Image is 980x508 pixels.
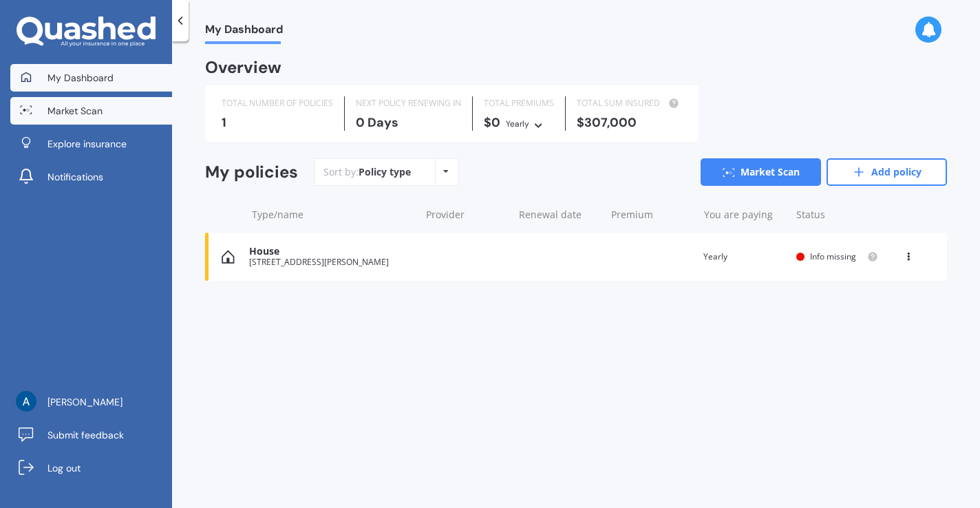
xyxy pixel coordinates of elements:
a: Submit feedback [10,421,172,449]
div: Sort by: [323,165,411,179]
a: Market Scan [10,97,172,125]
span: Info missing [810,251,856,262]
a: Explore insurance [10,130,172,158]
div: Overview [205,61,281,74]
img: ACg8ocJoV_WMeXl8uazD34sa1e2JA0zLMvbgYPUEKroo1SgKYRy5YA=s96-c [16,391,36,412]
div: Policy type [359,165,411,179]
span: My Dashboard [205,23,283,41]
a: Log out [10,454,172,482]
span: Notifications [47,170,103,184]
div: TOTAL PREMIUMS [484,96,554,110]
a: Add policy [827,158,947,186]
span: My Dashboard [47,71,114,85]
div: $307,000 [577,116,682,129]
div: Status [796,208,878,222]
div: My policies [205,162,298,182]
span: Log out [47,461,81,475]
a: Notifications [10,163,172,191]
div: $0 [484,116,554,131]
div: You are paying [704,208,786,222]
span: Explore insurance [47,137,127,151]
span: Market Scan [47,104,103,118]
a: My Dashboard [10,64,172,92]
a: Market Scan [701,158,821,186]
div: NEXT POLICY RENEWING IN [356,96,461,110]
img: House [222,250,235,264]
div: Provider [426,208,508,222]
div: Premium [611,208,693,222]
span: Submit feedback [47,428,124,442]
a: [PERSON_NAME] [10,388,172,416]
div: 1 [222,116,333,129]
div: Type/name [252,208,415,222]
div: Yearly [703,250,785,264]
div: House [249,246,413,257]
div: Yearly [506,117,529,131]
div: [STREET_ADDRESS][PERSON_NAME] [249,257,413,267]
div: Renewal date [519,208,601,222]
div: TOTAL SUM INSURED [577,96,682,110]
div: TOTAL NUMBER OF POLICIES [222,96,333,110]
div: 0 Days [356,116,461,129]
span: [PERSON_NAME] [47,395,122,409]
